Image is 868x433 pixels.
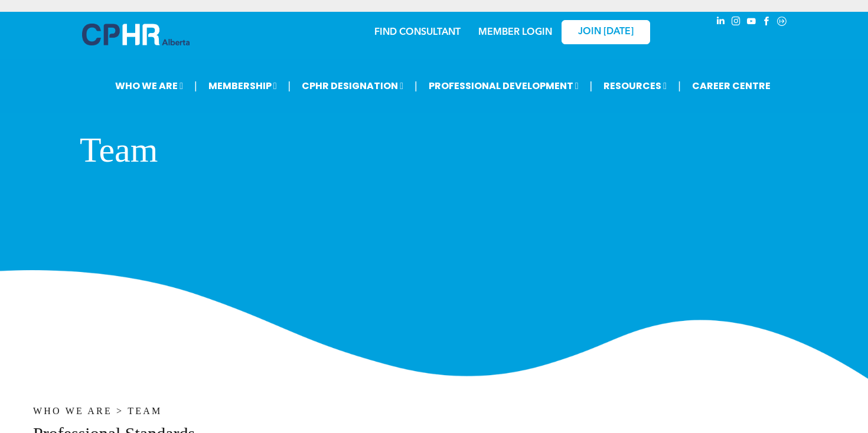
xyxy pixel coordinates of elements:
[478,28,552,37] a: MEMBER LOGIN
[205,75,280,97] span: MEMBERSHIP
[760,15,773,31] a: facebook
[729,15,742,31] a: instagram
[288,74,291,98] li: |
[112,75,187,97] span: WHO WE ARE
[775,15,788,31] a: Social network
[425,75,582,97] span: PROFESSIONAL DEVELOPMENT
[714,15,727,31] a: linkedin
[678,74,681,98] li: |
[33,406,162,416] span: WHO WE ARE > TEAM
[298,75,407,97] span: CPHR DESIGNATION
[415,74,417,98] li: |
[80,130,158,169] span: Team
[562,20,650,44] a: JOIN [DATE]
[374,28,461,37] a: FIND CONSULTANT
[688,75,774,97] a: CAREER CENTRE
[600,75,670,97] span: RESOURCES
[578,27,634,38] span: JOIN [DATE]
[194,74,197,98] li: |
[590,74,593,98] li: |
[745,15,758,31] a: youtube
[82,24,190,45] img: A blue and white logo for cp alberta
